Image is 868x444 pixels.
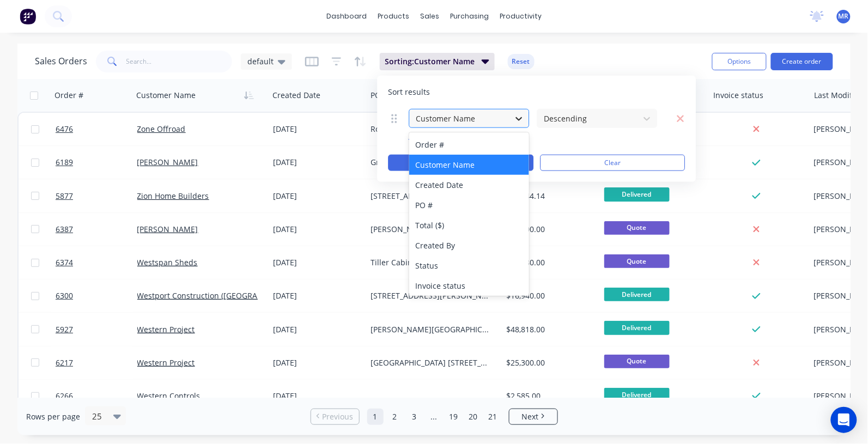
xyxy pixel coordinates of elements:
[247,56,274,67] span: default
[371,224,491,235] div: [PERSON_NAME] St, [GEOGRAPHIC_DATA]
[26,411,80,422] span: Rows per page
[409,175,529,195] div: Created Date
[137,257,198,267] a: Westspan Sheds
[137,290,328,301] a: Westport Construction ([GEOGRAPHIC_DATA]) Pty Ltd
[409,215,529,235] div: Total ($)
[409,155,529,175] div: Customer Name
[409,135,530,144] button: add
[409,235,529,256] div: Created By
[321,8,372,25] a: dashboard
[371,191,491,202] div: [STREET_ADDRESS]
[306,409,562,425] ul: Pagination
[409,135,529,155] div: Order #
[56,191,73,202] span: 5877
[273,357,362,368] div: [DATE]
[409,195,529,215] div: PO #
[273,124,362,135] div: [DATE]
[56,380,137,412] a: 6266
[389,155,534,171] button: Apply
[604,288,670,301] span: Delivered
[56,324,73,335] span: 5927
[465,409,482,425] a: Page 20
[604,187,670,201] span: Delivered
[714,90,764,101] div: Invoice status
[712,53,767,70] button: Options
[56,146,137,179] a: 6189
[389,87,430,98] span: Sort results
[137,357,195,368] a: Western Project
[507,357,591,368] div: $25,300.00
[771,53,833,70] button: Create order
[371,90,388,101] div: PO #
[56,290,73,301] span: 6300
[56,224,73,235] span: 6387
[273,157,362,168] div: [DATE]
[56,257,73,268] span: 6374
[371,257,491,268] div: Tiller Cabins
[311,411,359,422] a: Previous page
[371,124,491,135] div: Roof Frame
[137,224,198,234] a: [PERSON_NAME]
[380,53,495,70] button: Sorting:Customer Name
[371,290,491,301] div: [STREET_ADDRESS][PERSON_NAME]
[126,51,233,72] input: Search...
[273,391,362,402] div: [DATE]
[604,388,670,402] span: Delivered
[507,191,591,202] div: $60,644.14
[137,124,186,134] a: Zone Offroad
[604,221,670,235] span: Quote
[415,8,445,25] div: sales
[371,324,491,335] div: [PERSON_NAME][GEOGRAPHIC_DATA] SC-314-027
[56,180,137,212] a: 5877
[839,11,849,21] span: MR
[56,246,137,279] a: 6374
[494,8,547,25] div: productivity
[409,256,529,276] div: Status
[485,409,501,425] a: Page 21
[54,90,83,101] div: Order #
[371,357,491,368] div: [GEOGRAPHIC_DATA] [STREET_ADDRESS][PERSON_NAME]
[406,409,423,425] a: Page 3
[56,157,73,168] span: 6189
[137,191,209,201] a: Zion Home Builders
[507,257,591,268] div: $15,180.00
[508,54,535,69] button: Reset
[604,321,670,334] span: Delivered
[56,357,73,368] span: 6217
[507,391,591,402] div: $2,585.00
[137,324,195,334] a: Western Project
[56,124,73,135] span: 6476
[56,213,137,246] a: 6387
[56,279,137,312] a: 6300
[273,324,362,335] div: [DATE]
[273,224,362,235] div: [DATE]
[604,254,670,268] span: Quote
[831,407,857,433] div: Open Intercom Messenger
[507,290,591,301] div: $16,940.00
[540,155,685,171] button: Clear
[507,324,591,335] div: $48,818.00
[604,355,670,368] span: Quote
[385,56,475,67] span: Sorting: Customer Name
[56,346,137,379] a: 6217
[56,313,137,346] a: 5927
[56,113,137,145] a: 6476
[273,290,362,301] div: [DATE]
[409,276,529,296] div: Invoice status
[273,191,362,202] div: [DATE]
[20,8,36,25] img: Factory
[507,224,591,235] div: $35,200.00
[522,411,539,422] span: Next
[137,157,198,167] a: [PERSON_NAME]
[372,8,415,25] div: products
[272,90,320,101] div: Created Date
[509,411,557,422] a: Next page
[35,56,87,66] h1: Sales Orders
[322,411,353,422] span: Previous
[371,157,491,168] div: Granny flat [GEOGRAPHIC_DATA]
[273,257,362,268] div: [DATE]
[426,409,442,425] a: Jump forward
[137,391,201,401] a: Western Controls
[446,409,462,425] a: Page 19
[387,409,403,425] a: Page 2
